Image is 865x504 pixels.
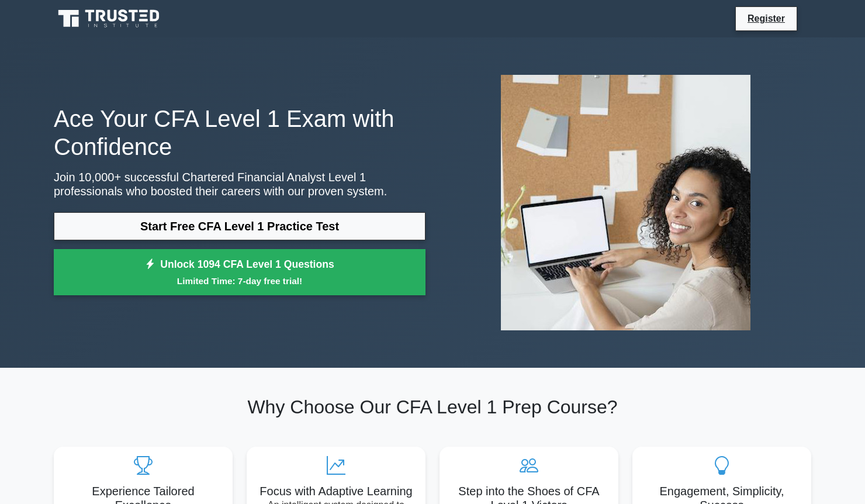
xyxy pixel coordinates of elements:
[54,105,425,161] h1: Ace Your CFA Level 1 Exam with Confidence
[54,396,811,418] h2: Why Choose Our CFA Level 1 Prep Course?
[741,11,792,26] a: Register
[68,274,411,288] small: Limited Time: 7-day free trial!
[256,484,416,498] h5: Focus with Adaptive Learning
[54,212,425,240] a: Start Free CFA Level 1 Practice Test
[54,170,425,198] p: Join 10,000+ successful Chartered Financial Analyst Level 1 professionals who boosted their caree...
[54,249,425,296] a: Unlock 1094 CFA Level 1 QuestionsLimited Time: 7-day free trial!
